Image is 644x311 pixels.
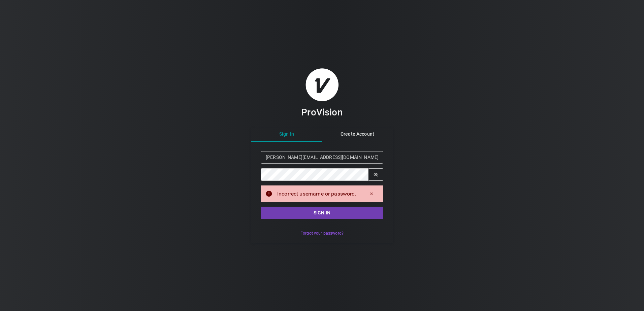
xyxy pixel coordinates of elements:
[251,127,322,142] button: Sign In
[297,229,347,238] button: Forgot your password?
[261,207,383,219] button: Sign in
[368,168,383,181] button: Show password
[301,106,343,118] h3: ProVision
[322,127,393,142] button: Create Account
[364,189,379,199] button: Dismiss alert
[277,190,360,198] div: Incorrect username or password.
[261,151,383,164] input: Email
